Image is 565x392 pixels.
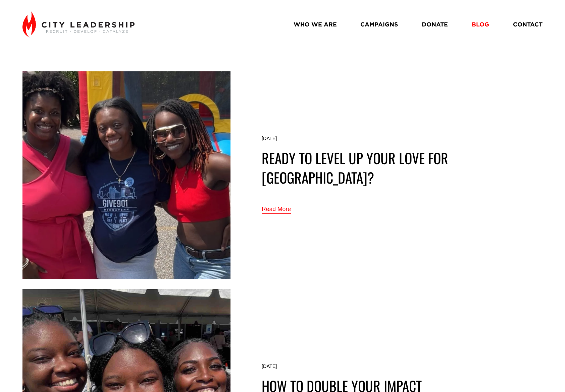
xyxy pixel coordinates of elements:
[262,364,277,369] time: [DATE]
[422,18,448,30] a: DONATE
[262,136,277,141] time: [DATE]
[472,18,489,30] a: BLOG
[513,18,543,30] a: CONTACT
[22,11,134,38] img: City Leadership - Recruit. Develop. Catalyze.
[294,18,337,30] a: WHO WE ARE
[262,204,291,215] a: Read More
[360,18,398,30] a: CAMPAIGNS
[22,71,230,279] img: Ready to level up your love for memphis?
[262,147,448,188] a: Ready to level up your love for [GEOGRAPHIC_DATA]?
